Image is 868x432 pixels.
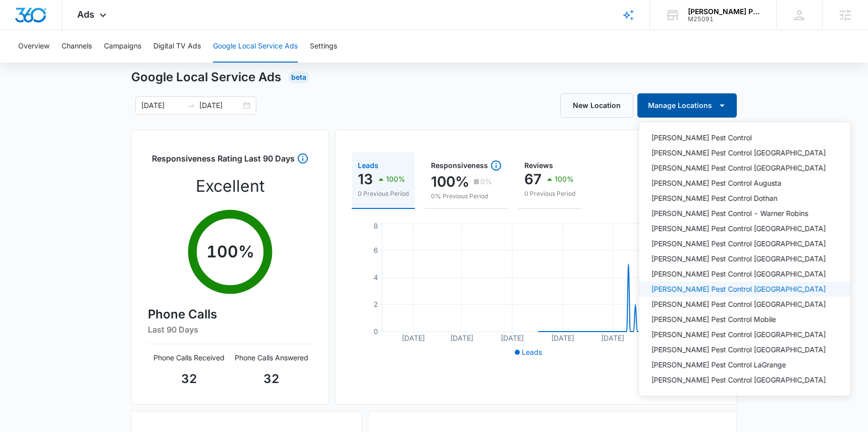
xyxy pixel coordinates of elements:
a: [PERSON_NAME] Pest Control [GEOGRAPHIC_DATA] [639,145,850,160]
a: [PERSON_NAME] Pest Control [GEOGRAPHIC_DATA] [639,342,850,357]
div: Reviews [524,162,575,169]
p: 32 [148,370,230,388]
div: [PERSON_NAME] Pest Control [GEOGRAPHIC_DATA] [652,255,826,262]
div: [PERSON_NAME] Pest Control [GEOGRAPHIC_DATA] [652,331,826,338]
div: [PERSON_NAME] Pest Control [GEOGRAPHIC_DATA] [652,301,826,308]
span: Leads [522,348,542,356]
a: [PERSON_NAME] Pest Control [GEOGRAPHIC_DATA] [639,372,850,388]
button: Manage Locations [637,93,737,118]
p: 100% [386,176,405,183]
p: 0% [480,178,492,185]
tspan: 6 [373,246,378,254]
div: [PERSON_NAME] Pest Control [GEOGRAPHIC_DATA] [652,240,826,247]
button: Digital TV Ads [153,30,201,63]
div: Beta [288,71,309,83]
div: [PERSON_NAME] Pest Control LaGrange [652,361,826,368]
div: [PERSON_NAME] Pest Control [GEOGRAPHIC_DATA] [652,346,826,353]
a: [PERSON_NAME] Pest Control [639,130,850,145]
a: [PERSON_NAME] Pest Control [GEOGRAPHIC_DATA] [639,266,850,282]
div: [PERSON_NAME] Pest Control [652,134,826,141]
div: [PERSON_NAME] Pest Control [GEOGRAPHIC_DATA] [652,225,826,232]
h4: Phone Calls [148,305,312,323]
p: 100% [431,174,469,190]
p: 100% [555,176,574,183]
p: 0 Previous Period [524,189,575,198]
a: [PERSON_NAME] Pest Control [GEOGRAPHIC_DATA] [639,297,850,312]
div: [PERSON_NAME] Pest Control Augusta [652,180,826,187]
a: [PERSON_NAME] Pest Control [GEOGRAPHIC_DATA] [639,282,850,297]
div: [PERSON_NAME] Pest Control [GEOGRAPHIC_DATA] [652,286,826,293]
button: Campaigns [104,30,141,63]
div: [PERSON_NAME] Pest Control [GEOGRAPHIC_DATA] [652,149,826,156]
input: Start date [141,100,183,111]
h6: Last 90 Days [148,323,312,336]
tspan: 8 [373,222,378,230]
tspan: 0 [373,327,378,336]
a: [PERSON_NAME] Pest Control [GEOGRAPHIC_DATA] [639,327,850,342]
p: 67 [524,171,541,187]
tspan: [DATE] [501,334,524,342]
p: 0% Previous Period [431,192,502,201]
a: [PERSON_NAME] Pest Control - Warner Robins [639,206,850,221]
button: Overview [18,30,49,63]
p: Excellent [196,174,264,198]
a: [PERSON_NAME] Pest Control [GEOGRAPHIC_DATA] [639,251,850,266]
h1: Google Local Service Ads [131,68,281,86]
span: Ads [77,9,94,20]
div: [PERSON_NAME] Pest Control Dothan [652,195,826,202]
tspan: 4 [373,273,378,282]
button: Settings [310,30,337,63]
button: Channels [62,30,92,63]
button: Google Local Service Ads [213,30,298,63]
a: [PERSON_NAME] Pest Control Augusta [639,176,850,191]
a: [PERSON_NAME] Pest Control [GEOGRAPHIC_DATA] [639,160,850,176]
div: account name [688,8,762,16]
a: [PERSON_NAME] Pest Control Dothan [639,191,850,206]
div: Leads [358,162,409,169]
div: [PERSON_NAME] Pest Control [GEOGRAPHIC_DATA] [652,165,826,172]
a: New Location [560,93,633,118]
a: [PERSON_NAME] Pest Control [GEOGRAPHIC_DATA] [639,221,850,236]
tspan: [DATE] [551,334,574,342]
a: [PERSON_NAME] Pest Control LaGrange [639,357,850,372]
div: [PERSON_NAME] Pest Control [GEOGRAPHIC_DATA] [652,376,826,384]
a: [PERSON_NAME] Pest Control Mobile [639,312,850,327]
tspan: 2 [373,300,378,308]
div: account id [688,16,762,23]
tspan: [DATE] [450,334,473,342]
span: swap-right [187,101,195,110]
tspan: [DATE] [402,334,425,342]
p: 0 Previous Period [358,189,409,198]
span: to [187,101,195,110]
p: Phone Calls Received [148,352,230,363]
p: 100 % [206,240,254,264]
input: End date [199,100,241,111]
div: Responsiveness [431,159,502,172]
h3: Responsiveness Rating Last 90 Days [152,152,295,170]
p: 32 [230,370,312,388]
tspan: [DATE] [601,334,624,342]
div: [PERSON_NAME] Pest Control Mobile [652,316,826,323]
div: [PERSON_NAME] Pest Control - Warner Robins [652,210,826,217]
p: 13 [358,171,373,187]
div: [PERSON_NAME] Pest Control [GEOGRAPHIC_DATA] [652,271,826,278]
p: Phone Calls Answered [230,352,312,363]
a: [PERSON_NAME] Pest Control [GEOGRAPHIC_DATA] [639,236,850,251]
